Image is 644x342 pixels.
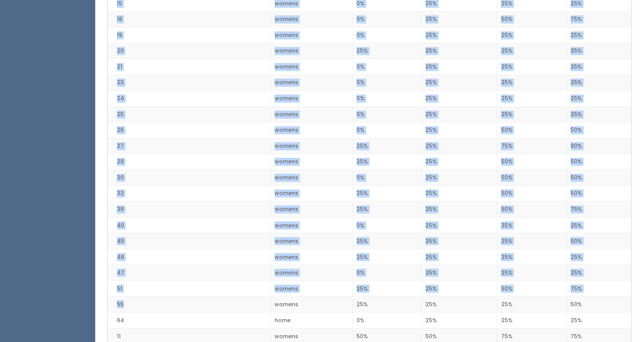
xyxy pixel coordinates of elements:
td: 26 [108,122,270,138]
td: 25% [567,217,631,233]
td: 25% [353,201,422,217]
td: womens [270,122,353,138]
td: 21 [108,59,270,75]
td: 50% [497,11,567,27]
td: 25% [421,169,497,185]
td: 25% [421,43,497,59]
td: 90% [567,138,631,154]
td: 25% [421,106,497,122]
td: womens [270,249,353,265]
td: 18 [108,11,270,27]
td: 28 [108,154,270,170]
td: 25% [497,90,567,106]
td: 0% [353,75,422,91]
td: 25% [353,138,422,154]
td: 0% [353,59,422,75]
td: 25% [421,185,497,201]
td: 75% [567,201,631,217]
td: 25% [567,249,631,265]
td: 25% [353,249,422,265]
td: 50% [497,185,567,201]
td: 25% [497,233,567,249]
td: 25% [421,138,497,154]
td: 50% [497,201,567,217]
td: 75% [567,11,631,27]
td: 45 [108,233,270,249]
td: 25% [421,233,497,249]
td: 75% [567,280,631,296]
td: 25% [497,43,567,59]
td: 64 [108,312,270,328]
td: 25% [497,59,567,75]
td: 25% [353,280,422,296]
td: 25% [421,154,497,170]
td: womens [270,280,353,296]
td: 0% [353,217,422,233]
td: 25% [567,27,631,43]
td: 47 [108,265,270,281]
td: 25% [353,233,422,249]
td: 25% [421,27,497,43]
td: womens [270,265,353,281]
td: 25% [567,75,631,91]
td: 19 [108,27,270,43]
td: 25% [567,106,631,122]
td: 50% [567,296,631,312]
td: 25% [421,59,497,75]
td: womens [270,233,353,249]
td: 50% [497,122,567,138]
td: womens [270,169,353,185]
td: 25% [497,249,567,265]
td: 25% [567,43,631,59]
td: womens [270,185,353,201]
td: 25% [421,312,497,328]
td: womens [270,138,353,154]
td: 25% [497,296,567,312]
td: 0% [353,90,422,106]
td: 25% [353,185,422,201]
td: 25% [421,249,497,265]
td: womens [270,201,353,217]
td: 25% [421,280,497,296]
td: 0% [353,312,422,328]
td: 25% [567,59,631,75]
td: womens [270,106,353,122]
td: 50% [567,154,631,170]
td: 0% [353,106,422,122]
td: 50% [497,169,567,185]
td: 0% [353,122,422,138]
td: 25% [497,27,567,43]
td: 25% [421,122,497,138]
td: 25% [421,265,497,281]
td: 50% [497,154,567,170]
td: 24 [108,90,270,106]
td: womens [270,90,353,106]
td: 20 [108,43,270,59]
td: 30 [108,169,270,185]
td: 50% [567,169,631,185]
td: 25% [567,90,631,106]
td: 50% [497,280,567,296]
td: womens [270,75,353,91]
td: 0% [353,265,422,281]
td: 0% [353,11,422,27]
td: 55 [108,296,270,312]
td: 50% [567,122,631,138]
td: 25% [497,312,567,328]
td: 23 [108,75,270,91]
td: 50% [567,185,631,201]
td: 25% [421,296,497,312]
td: womens [270,43,353,59]
td: womens [270,59,353,75]
td: womens [270,11,353,27]
td: 0% [353,27,422,43]
td: womens [270,27,353,43]
td: 75% [497,138,567,154]
td: 25% [497,217,567,233]
td: 25% [353,43,422,59]
td: 25% [497,106,567,122]
td: 27 [108,138,270,154]
td: 25% [421,75,497,91]
td: 40 [108,217,270,233]
td: 25% [421,90,497,106]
